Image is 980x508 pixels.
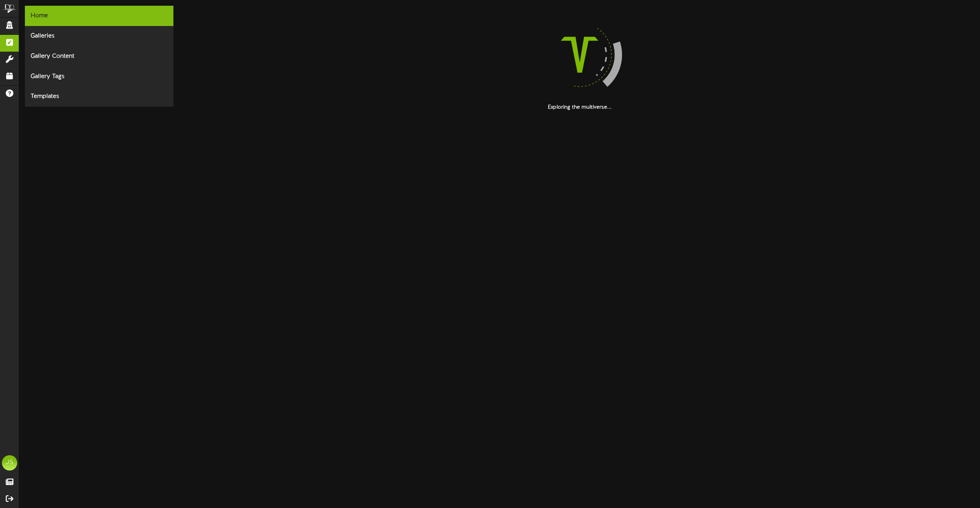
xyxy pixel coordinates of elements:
strong: Exploring the multiverse... [548,104,612,110]
div: Templates [25,86,173,107]
img: loading-spinner-4.png [531,6,629,104]
div: Gallery Tags [25,67,173,87]
div: JS [2,455,17,471]
div: Home [25,6,173,26]
div: Galleries [25,26,173,46]
div: Gallery Content [25,46,173,67]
